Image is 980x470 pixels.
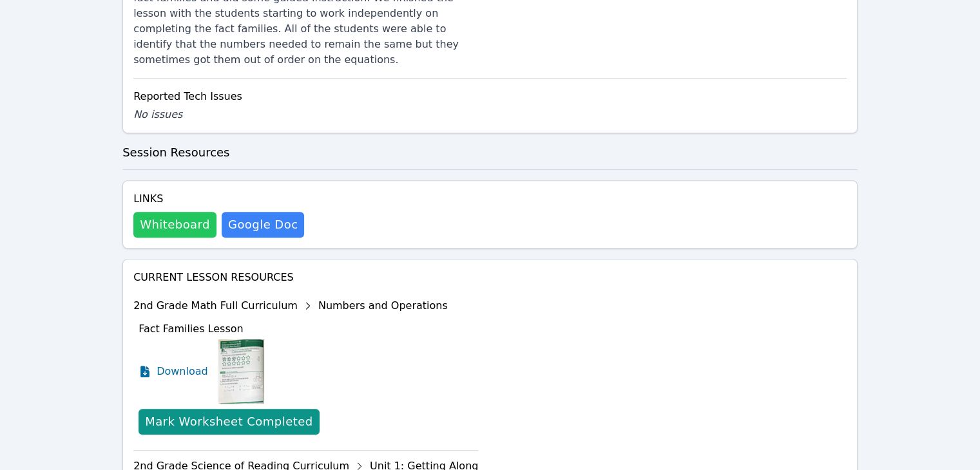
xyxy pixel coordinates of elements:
div: Reported Tech Issues [133,89,847,104]
div: Mark Worksheet Completed [145,413,312,431]
span: Fact Families Lesson [139,323,244,335]
h4: Current Lesson Resources [133,270,847,285]
a: Download [139,339,208,404]
img: Fact Families Lesson [218,339,264,404]
span: Download [157,364,208,379]
button: Mark Worksheet Completed [139,409,319,435]
a: Google Doc [222,212,304,238]
h4: Links [133,191,304,207]
span: No issues [133,108,182,120]
div: 2nd Grade Math Full Curriculum Numbers and Operations [133,296,478,316]
h3: Session Resources [122,144,858,162]
button: Whiteboard [133,212,216,238]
